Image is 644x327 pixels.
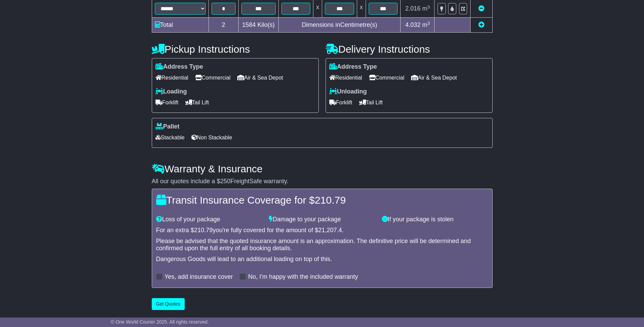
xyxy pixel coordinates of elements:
h4: Delivery Instructions [326,44,493,55]
div: All our quotes include a $ FreightSafe warranty. [152,178,493,185]
label: Yes, add insurance cover [165,273,233,281]
span: 210.79 [194,227,213,234]
div: Please be advised that the quoted insurance amount is an approximation. The definitive price will... [156,238,488,252]
span: Stackable [155,132,185,143]
span: Air & Sea Depot [237,72,283,83]
sup: 3 [427,21,430,26]
a: Remove this item [478,5,484,12]
span: Commercial [195,72,231,83]
button: Get Quotes [152,298,185,310]
div: If your package is stolen [379,216,492,223]
sup: 3 [427,4,430,10]
span: m [422,5,430,12]
label: Address Type [329,63,377,71]
div: Dangerous Goods will lead to an additional loading on top of this. [156,256,488,263]
h4: Warranty & Insurance [152,163,493,174]
span: Residential [329,72,362,83]
span: Tail Lift [359,97,383,108]
span: Forklift [155,97,179,108]
span: m [422,21,430,28]
h4: Transit Insurance Coverage for $ [156,194,488,206]
a: Add new item [478,21,484,28]
span: Forklift [329,97,352,108]
td: 2 [208,18,238,33]
h4: Pickup Instructions [152,44,319,55]
span: 250 [220,178,231,185]
label: Unloading [329,88,367,96]
td: Dimensions in Centimetre(s) [278,18,401,33]
span: © One World Courier 2025. All rights reserved. [111,319,209,325]
span: Residential [155,72,188,83]
td: Kilo(s) [238,18,278,33]
span: Non Stackable [191,132,232,143]
span: 210.79 [315,194,346,206]
span: Air & Sea Depot [411,72,457,83]
div: For an extra $ you're fully covered for the amount of $ . [156,227,488,234]
td: Total [152,18,208,33]
span: Tail Lift [185,97,209,108]
label: Loading [155,88,187,96]
span: 4.032 [405,21,421,28]
label: Pallet [155,123,180,131]
div: Damage to your package [265,216,379,223]
span: 1584 [242,21,256,28]
label: No, I'm happy with the included warranty [248,273,358,281]
span: Commercial [369,72,404,83]
div: Loss of your package [153,216,266,223]
span: 21,207.4 [318,227,342,234]
label: Address Type [155,63,203,71]
span: 2.016 [405,5,421,12]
